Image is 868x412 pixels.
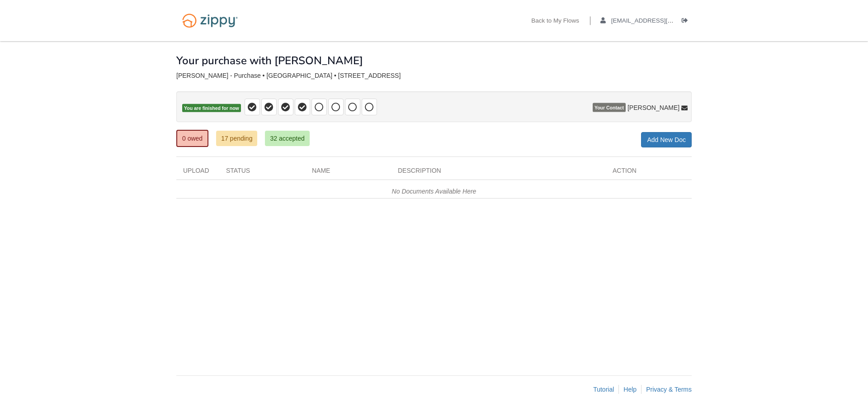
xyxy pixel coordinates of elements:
[176,72,692,80] div: [PERSON_NAME] - Purchase • [GEOGRAPHIC_DATA] • [STREET_ADDRESS]
[182,104,241,113] span: You are finished for now
[391,166,606,180] div: Description
[176,130,208,147] a: 0 owed
[606,166,692,180] div: Action
[176,55,363,66] h1: Your purchase with [PERSON_NAME]
[646,386,692,393] a: Privacy & Terms
[593,386,614,393] a: Tutorial
[641,132,692,147] a: Add New Doc
[627,103,679,112] span: [PERSON_NAME]
[305,166,391,180] div: Name
[219,166,305,180] div: Status
[593,103,626,112] span: Your Contact
[600,17,715,26] a: edit profile
[531,17,579,26] a: Back to My Flows
[265,131,309,146] a: 32 accepted
[216,131,257,146] a: 17 pending
[682,17,692,26] a: Log out
[176,9,244,32] img: Logo
[392,188,476,195] em: No Documents Available Here
[176,166,219,180] div: Upload
[611,17,715,24] span: kalamazoothumper1@gmail.com
[623,386,637,393] a: Help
